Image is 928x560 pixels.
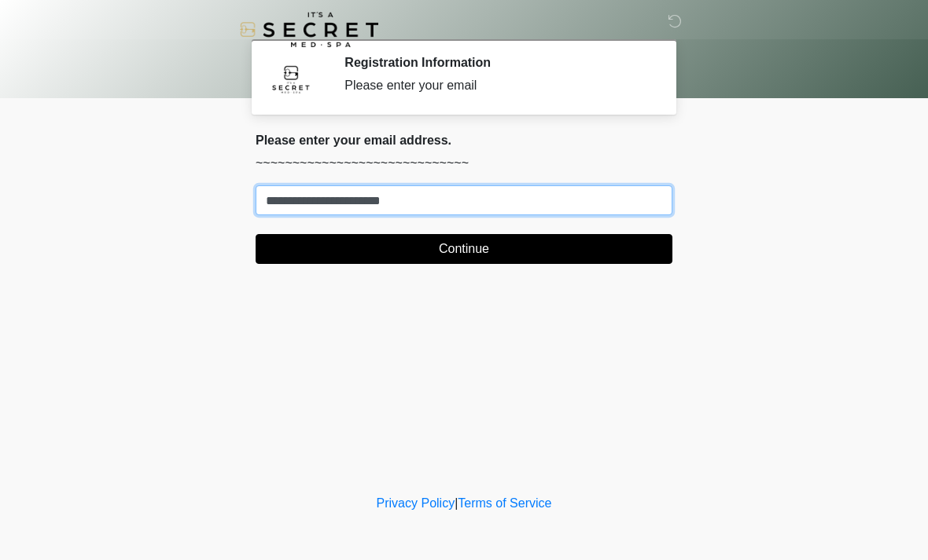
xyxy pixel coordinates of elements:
p: ~~~~~~~~~~~~~~~~~~~~~~~~~~~~~ [256,154,672,173]
a: Terms of Service [458,496,551,510]
h2: Registration Information [344,55,649,70]
img: Agent Avatar [267,55,315,102]
h2: Please enter your email address. [256,133,672,148]
a: | [455,496,458,510]
img: It's A Secret Med Spa Logo [240,12,378,47]
a: Privacy Policy [377,496,455,510]
button: Continue [256,234,672,264]
div: Please enter your email [344,76,649,95]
